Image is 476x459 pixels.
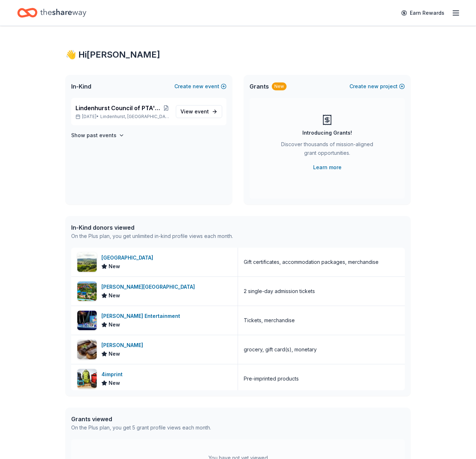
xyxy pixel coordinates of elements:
span: Lindenhurst, [GEOGRAPHIC_DATA] [100,114,170,120]
p: [DATE] • [75,114,170,120]
a: View event [176,105,222,118]
div: 2 single-day admission tickets [244,287,315,296]
div: grocery, gift card(s), monetary [244,345,317,354]
span: In-Kind [71,82,91,91]
span: New [109,379,120,387]
div: Pre-imprinted products [244,374,299,383]
div: 4imprint [101,370,125,379]
button: Createnewproject [349,82,405,91]
span: new [368,82,379,91]
img: Image for King Kullen [77,340,97,359]
a: Home [17,4,86,21]
span: event [194,108,209,114]
span: New [109,291,120,300]
span: new [193,82,203,91]
div: Introducing Grants! [302,129,352,137]
div: Discover thousands of mission-aligned grant opportunities. [278,140,376,160]
span: Grants [250,82,269,91]
div: Tickets, merchandise [244,316,295,325]
div: [PERSON_NAME] [101,341,146,350]
span: New [109,350,120,358]
div: [PERSON_NAME] Entertainment [101,312,183,320]
span: Lindenhurst Council of PTA's "Bright Futures" Fundraiser [75,104,163,112]
div: 👋 Hi [PERSON_NAME] [65,49,411,60]
span: New [109,262,120,271]
img: Image for Dorney Park & Wildwater Kingdom [77,282,97,301]
img: Image for Greek Peak Mountain Resort [77,252,97,272]
button: Createnewevent [174,82,226,91]
a: Earn Rewards [397,6,449,19]
div: On the Plus plan, you get unlimited in-kind profile views each month. [71,232,233,240]
button: Show past events [71,131,124,140]
div: On the Plus plan, you get 5 grant profile views each month. [71,423,211,432]
h4: Show past events [71,131,116,140]
div: [PERSON_NAME][GEOGRAPHIC_DATA] [101,283,198,291]
a: Learn more [313,163,342,172]
div: In-Kind donors viewed [71,223,233,232]
div: Grants viewed [71,415,211,423]
img: Image for 4imprint [77,369,97,388]
div: [GEOGRAPHIC_DATA] [101,253,156,262]
span: View [180,107,209,116]
div: Gift certificates, accommodation packages, merchandise [244,258,379,266]
img: Image for Feld Entertainment [77,311,97,330]
span: New [109,320,120,329]
div: New [272,82,287,90]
